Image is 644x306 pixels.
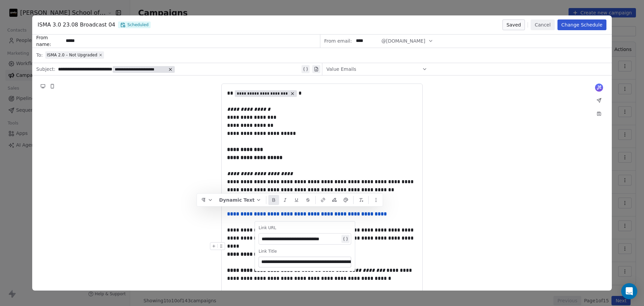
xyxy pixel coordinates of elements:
[216,195,264,205] button: Dynamic Text
[324,38,352,44] span: From email:
[531,19,554,30] button: Cancel
[621,283,637,299] div: Open Intercom Messenger
[259,249,351,254] div: Link Title
[381,38,425,45] span: @[DOMAIN_NAME]
[557,19,606,30] button: Change Schedule
[36,34,63,48] span: From name:
[118,21,151,28] span: Scheduled
[38,21,115,29] span: ISMA 3.0 23.08 Broadcast 04
[259,225,351,231] div: Link URL
[47,52,97,58] span: ISMA 2.0 – Not Upgraded
[36,66,55,74] span: Subject:
[326,66,356,72] span: Value Emails
[36,52,43,58] span: To:
[502,19,525,30] button: Saved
